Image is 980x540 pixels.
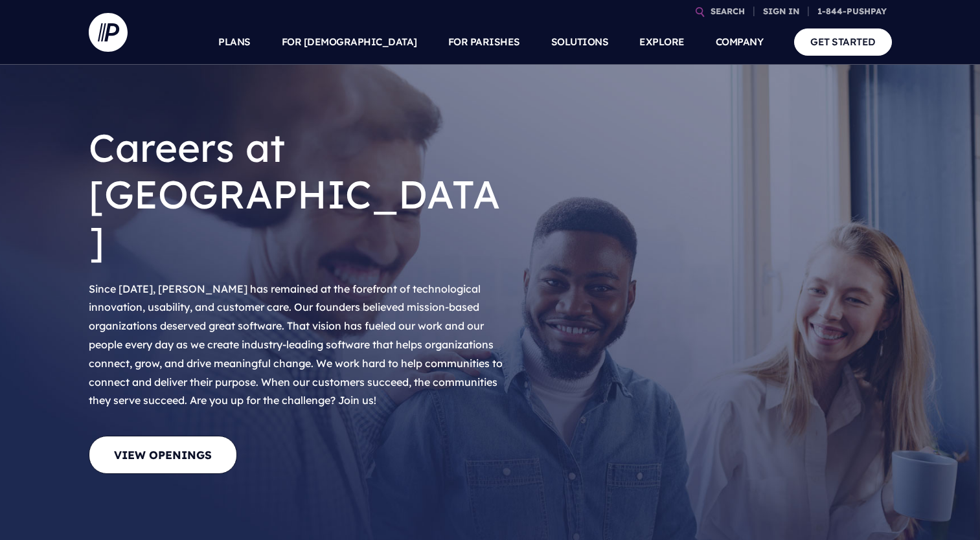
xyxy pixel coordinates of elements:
[89,436,237,474] a: View Openings
[551,19,609,65] a: SOLUTIONS
[794,28,892,55] a: GET STARTED
[89,114,510,275] h1: Careers at [GEOGRAPHIC_DATA]
[89,282,503,407] span: Since [DATE], [PERSON_NAME] has remained at the forefront of technological innovation, usability,...
[448,19,520,65] a: FOR PARISHES
[282,19,417,65] a: FOR [DEMOGRAPHIC_DATA]
[639,19,685,65] a: EXPLORE
[218,19,251,65] a: PLANS
[716,19,764,65] a: COMPANY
